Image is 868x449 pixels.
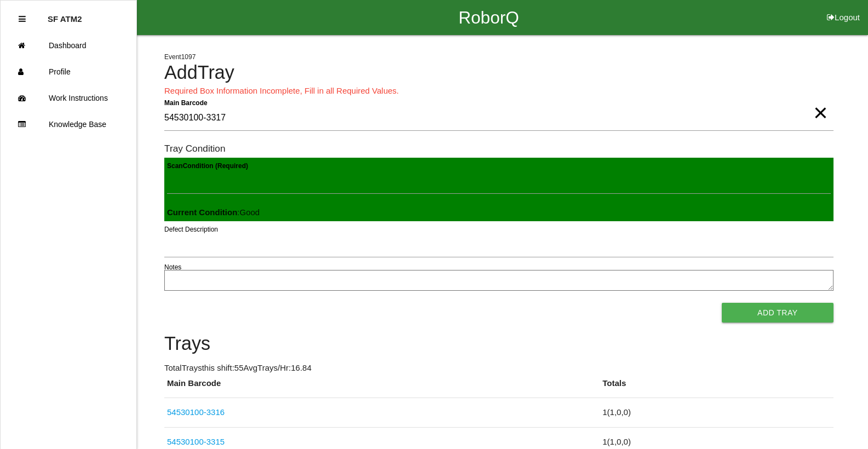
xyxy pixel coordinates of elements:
input: Required [164,106,833,131]
p: Required Box Information Incomplete, Fill in all Required Values. [164,85,833,97]
h6: Tray Condition [164,143,833,154]
a: Work Instructions [1,85,136,111]
div: Close [19,6,26,32]
label: Notes [164,262,181,272]
span: Clear Input [813,91,827,113]
p: SF ATM2 [48,6,82,24]
a: 54530100-3316 [167,407,225,417]
td: 1 ( 1 , 0 , 0 ) [600,398,833,428]
a: 54530100-3315 [167,437,225,446]
span: Event 1097 [164,53,196,61]
span: : Good [167,208,260,217]
b: Main Barcode [164,99,208,106]
a: Knowledge Base [1,111,136,137]
th: Totals [600,377,833,398]
b: Current Condition [167,208,237,217]
b: Scan Condition (Required) [167,162,248,169]
h4: Add Tray [164,62,833,83]
p: Total Trays this shift: 55 Avg Trays /Hr: 16.84 [164,362,833,375]
label: Defect Description [164,225,218,234]
a: Profile [1,59,136,85]
th: Main Barcode [164,377,600,398]
button: Add Tray [722,303,833,323]
a: Dashboard [1,32,136,59]
h4: Trays [164,333,833,354]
